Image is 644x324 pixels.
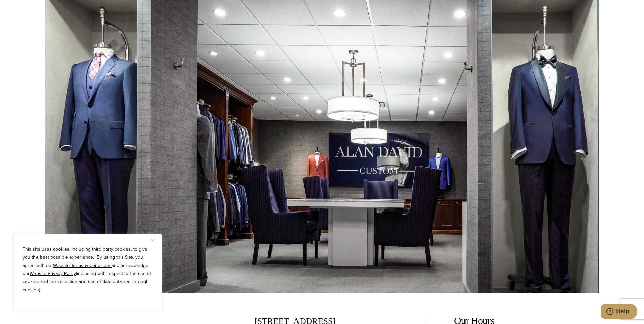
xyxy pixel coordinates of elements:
[151,236,159,244] button: Close
[30,270,76,277] a: Website Privacy Policy
[601,304,637,321] iframe: Opens a widget where you can chat to one of our agents
[151,239,154,242] img: Close
[53,262,112,269] a: Website Terms & Conditions
[23,245,153,294] p: This site uses cookies, including third party cookies, to give you the best possible experience. ...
